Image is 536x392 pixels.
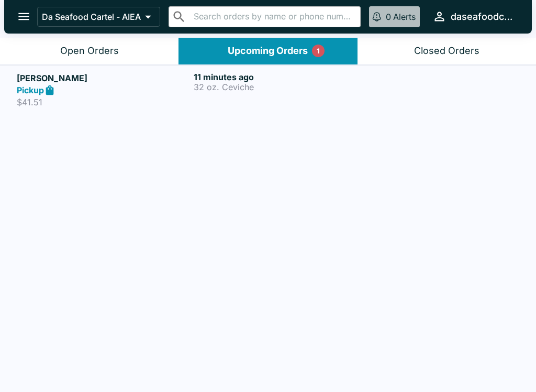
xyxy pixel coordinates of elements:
[191,9,356,24] input: Search orders by name or phone number
[194,72,366,82] h6: 11 minutes ago
[386,12,391,22] p: 0
[17,97,189,107] p: $41.51
[37,7,160,27] button: Da Seafood Cartel - AIEA
[17,85,44,95] strong: Pickup
[228,45,308,57] div: Upcoming Orders
[414,45,479,57] div: Closed Orders
[42,12,141,22] p: Da Seafood Cartel - AIEA
[451,10,515,23] div: daseafoodcartel
[10,3,37,30] button: open drawer
[60,45,119,57] div: Open Orders
[317,46,320,56] p: 1
[194,82,366,92] p: 32 oz. Ceviche
[17,72,189,84] h5: [PERSON_NAME]
[428,5,519,28] button: daseafoodcartel
[393,12,416,22] p: Alerts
